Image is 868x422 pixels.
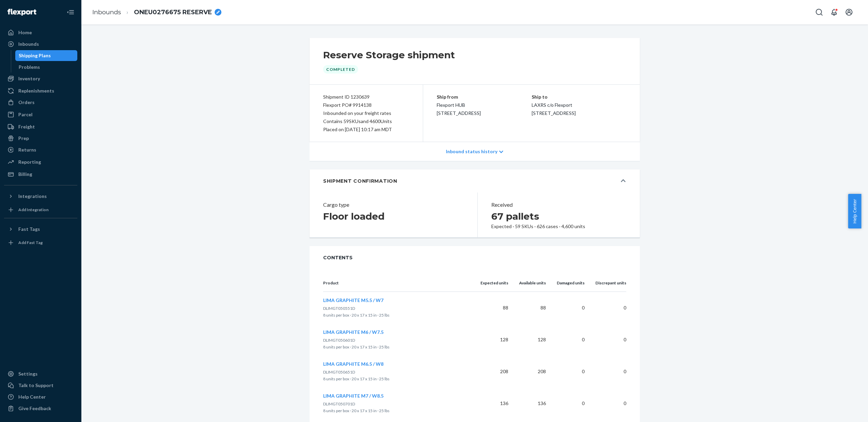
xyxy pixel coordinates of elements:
[551,356,590,387] td: 0
[595,280,626,286] p: Discrepant units
[18,382,54,389] div: Talk to Support
[323,393,383,399] button: LIMA GRAPHITE M7 / W8.5
[18,29,32,36] div: Home
[824,402,861,419] iframe: Opens a widget where you can chat to one of our agents
[323,210,458,222] h2: Floor loaded
[4,144,77,155] a: Returns
[323,329,383,335] span: LIMA GRAPHITE M6 / W7.5
[18,207,48,213] div: Add Integration
[532,101,627,109] p: LAXRS c/o Flexport
[4,109,77,120] a: Parcel
[323,125,409,134] div: Placed on [DATE] 10:17 am MDT
[514,324,551,356] td: 128
[4,121,77,132] a: Freight
[4,27,77,38] a: Home
[323,407,470,414] p: 8 units per box · 20 x 17 x 15 in · 25 lbs
[323,329,383,336] button: LIMA GRAPHITE M6 / W7.5
[323,178,397,184] h5: SHIPMENT CONFIRMATION
[514,387,551,419] td: 136
[532,93,627,101] p: Ship to
[323,338,355,343] span: DLIMGT050601D
[551,387,590,419] td: 0
[18,75,40,82] div: Inventory
[18,171,32,178] div: Billing
[323,109,409,117] div: Inbounded on your freight rates
[323,93,409,101] div: Shipment ID 1230639
[4,73,77,84] a: Inventory
[519,280,546,286] p: Available units
[4,191,77,202] button: Integrations
[848,194,861,228] button: Help Center
[19,64,40,71] div: Problems
[4,403,77,414] button: Give Feedback
[551,292,590,324] td: 0
[18,226,40,233] div: Fast Tags
[323,65,358,74] div: Completed
[18,159,41,165] div: Reporting
[15,50,78,61] a: Shipping Plans
[4,133,77,144] a: Prep
[4,85,77,96] a: Replenishments
[18,111,33,118] div: Parcel
[7,9,36,16] img: Flexport logo
[557,280,585,286] p: Damaged units
[491,210,626,222] h2: 67 pallets
[475,356,514,387] td: 208
[590,292,626,324] td: 0
[18,394,46,400] div: Help Center
[323,101,409,109] div: Flexport PO# 9914138
[827,5,841,19] button: Open notifications
[323,280,470,286] p: Product
[480,280,508,286] p: Expected units
[134,8,212,17] span: ONEU0276675 RESERVE
[475,324,514,356] td: 128
[19,52,51,59] div: Shipping Plans
[475,387,514,419] td: 136
[491,224,626,229] div: Expected · 59 SKUs · 626 cases · 4,600 units
[446,148,497,155] p: Inbound status history
[18,240,43,245] div: Add Fast Tag
[87,2,227,22] ol: breadcrumbs
[323,361,383,367] button: LIMA GRAPHITE M6.5 / W8
[323,297,383,303] span: LIMA GRAPHITE M5.5 / W7
[323,344,470,350] p: 8 units per box · 20 x 17 x 15 in · 25 lbs
[18,87,54,94] div: Replenishments
[323,376,470,382] p: 8 units per box · 20 x 17 x 15 in · 25 lbs
[4,391,77,402] a: Help Center
[18,99,35,106] div: Orders
[323,201,458,209] header: Cargo type
[323,401,355,406] span: DLIMGT050701D
[18,370,38,377] div: Settings
[4,380,77,391] button: Talk to Support
[491,201,626,209] header: Received
[4,237,77,248] a: Add Fast Tag
[323,254,626,261] span: CONTENTS
[551,324,590,356] td: 0
[323,297,383,304] button: LIMA GRAPHITE M5.5 / W7
[323,306,355,311] span: DLIMGT050551D
[323,369,355,375] span: DLIMGT050651D
[18,135,29,142] div: Prep
[812,5,826,19] button: Open Search Box
[4,39,77,49] a: Inbounds
[310,169,640,193] button: SHIPMENT CONFIRMATION
[4,204,77,215] a: Add Integration
[4,224,77,235] button: Fast Tags
[15,62,78,73] a: Problems
[590,356,626,387] td: 0
[4,97,77,108] a: Orders
[18,123,35,130] div: Freight
[323,361,383,367] span: LIMA GRAPHITE M6.5 / W8
[323,312,470,319] p: 8 units per box · 20 x 17 x 15 in · 25 lbs
[514,292,551,324] td: 88
[18,405,51,412] div: Give Feedback
[437,93,532,101] p: Ship from
[323,117,409,125] div: Contains 59 SKUs and 4600 Units
[4,368,77,379] a: Settings
[532,110,576,116] span: [STREET_ADDRESS]
[64,5,77,19] button: Close Navigation
[4,169,77,180] a: Billing
[18,146,36,153] div: Returns
[323,49,455,61] h2: Reserve Storage shipment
